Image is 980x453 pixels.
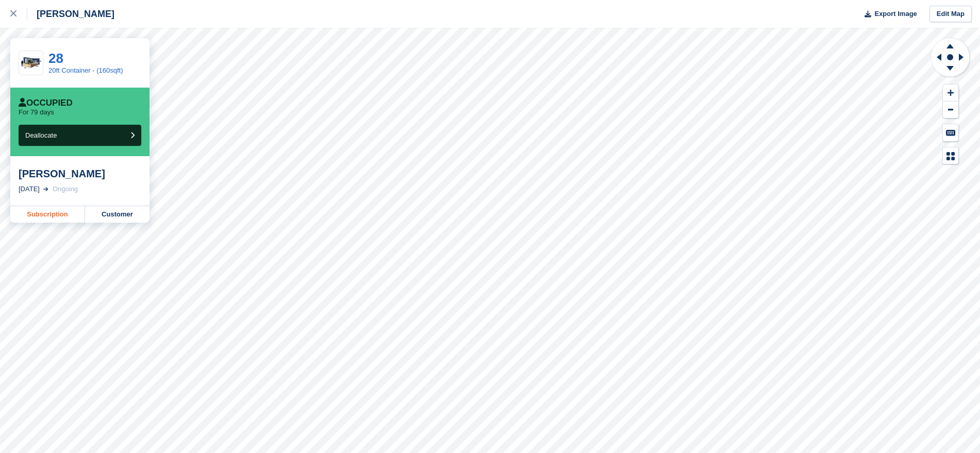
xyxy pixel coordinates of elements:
[27,8,114,20] div: [PERSON_NAME]
[19,98,73,108] div: Occupied
[943,85,958,102] button: Zoom In
[85,206,150,223] a: Customer
[25,131,57,139] span: Deallocate
[53,184,78,194] div: Ongoing
[858,6,917,23] button: Export Image
[943,147,958,164] button: Map Legend
[929,6,972,23] a: Edit Map
[19,54,43,72] img: 20-ft-container.jpg
[19,184,40,194] div: [DATE]
[19,125,141,146] button: Deallocate
[10,206,85,223] a: Subscription
[43,187,48,191] img: arrow-right-light-icn-cde0832a797a2874e46488d9cf13f60e5c3a73dbe684e267c42b8395dfbc2abf.svg
[48,51,63,66] a: 28
[19,108,54,116] p: For 79 days
[874,9,917,19] span: Export Image
[943,124,958,141] button: Keyboard Shortcuts
[48,66,123,74] a: 20ft Container - (160sqft)
[19,167,141,180] div: [PERSON_NAME]
[943,102,958,119] button: Zoom Out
